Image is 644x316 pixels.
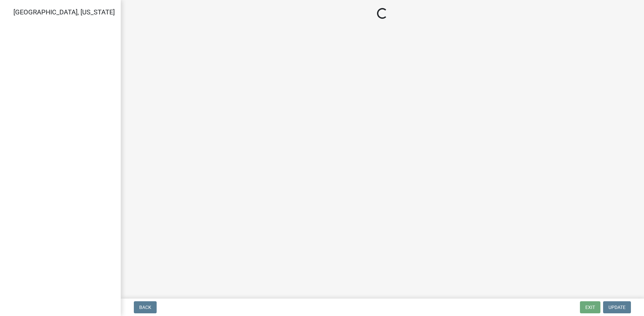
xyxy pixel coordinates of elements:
[134,301,157,313] button: Back
[603,301,631,313] button: Update
[580,301,600,313] button: Exit
[608,305,626,310] span: Update
[139,305,151,310] span: Back
[13,8,115,16] span: [GEOGRAPHIC_DATA], [US_STATE]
